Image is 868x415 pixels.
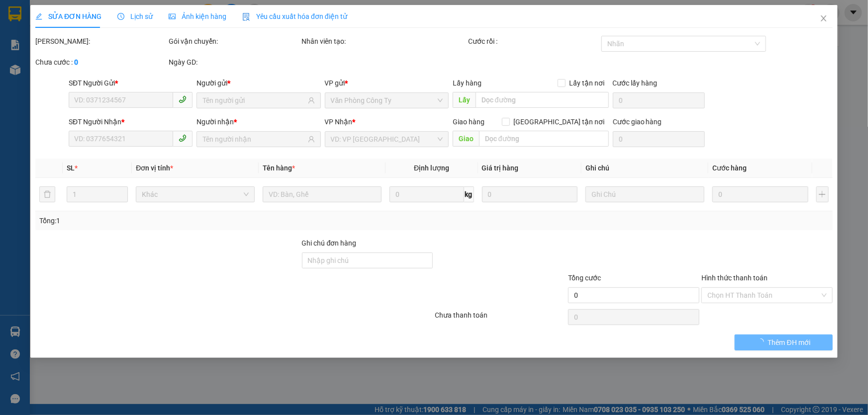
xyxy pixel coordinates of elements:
[712,164,747,172] span: Cước hàng
[242,13,250,21] img: icon
[757,338,768,345] span: loading
[820,14,828,22] span: close
[169,57,300,68] div: Ngày GD:
[613,92,705,108] input: Cước lấy hàng
[568,274,601,282] span: Tổng cước
[202,95,305,106] input: Tên người gửi
[242,12,347,20] span: Yêu cầu xuất hóa đơn điện tử
[479,131,609,147] input: Dọc đường
[331,93,443,108] span: Văn Phòng Công Ty
[453,131,479,147] span: Giao
[468,36,599,47] div: Cước rồi :
[117,12,153,20] span: Lịch sử
[325,78,449,88] div: VP gửi
[35,36,167,47] div: [PERSON_NAME]:
[39,186,55,202] button: delete
[39,215,335,226] div: Tổng: 1
[302,252,433,268] input: Ghi chú đơn hàng
[613,79,658,87] label: Cước lấy hàng
[476,92,609,108] input: Dọc đường
[482,164,519,172] span: Giá trị hàng
[585,186,704,202] input: Ghi Chú
[453,92,476,108] span: Lấy
[142,187,249,202] span: Khác
[453,118,484,126] span: Giao hàng
[482,186,578,202] input: 0
[613,131,705,147] input: Cước giao hàng
[196,116,320,127] div: Người nhận
[169,13,176,20] span: picture
[810,5,838,33] button: Close
[308,136,315,143] span: user
[302,36,467,47] div: Nhân viên tạo:
[263,164,295,172] span: Tên hàng
[179,134,187,142] span: phone
[510,116,609,127] span: [GEOGRAPHIC_DATA] tận nơi
[263,186,382,202] input: VD: Bàn, Ghế
[169,12,226,20] span: Ảnh kiện hàng
[414,164,449,172] span: Định lượng
[35,13,42,20] span: edit
[35,57,167,68] div: Chưa cước :
[434,310,568,327] div: Chưa thanh toán
[74,58,78,66] b: 0
[302,239,357,247] label: Ghi chú đơn hàng
[169,36,300,47] div: Gói vận chuyển:
[566,78,609,88] span: Lấy tận nơi
[325,118,353,126] span: VP Nhận
[179,95,187,103] span: phone
[35,12,101,20] span: SỬA ĐƠN HÀNG
[69,78,193,88] div: SĐT Người Gửi
[816,186,829,202] button: plus
[701,274,768,282] label: Hình thức thanh toán
[464,186,474,202] span: kg
[202,134,305,145] input: Tên người nhận
[308,97,315,104] span: user
[69,116,193,127] div: SĐT Người Nhận
[735,334,833,350] button: Thêm ĐH mới
[196,78,320,88] div: Người gửi
[581,159,708,178] th: Ghi chú
[712,186,808,202] input: 0
[453,79,482,87] span: Lấy hàng
[136,164,173,172] span: Đơn vị tính
[613,118,662,126] label: Cước giao hàng
[117,13,124,20] span: clock-circle
[67,164,75,172] span: SL
[768,337,810,348] span: Thêm ĐH mới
